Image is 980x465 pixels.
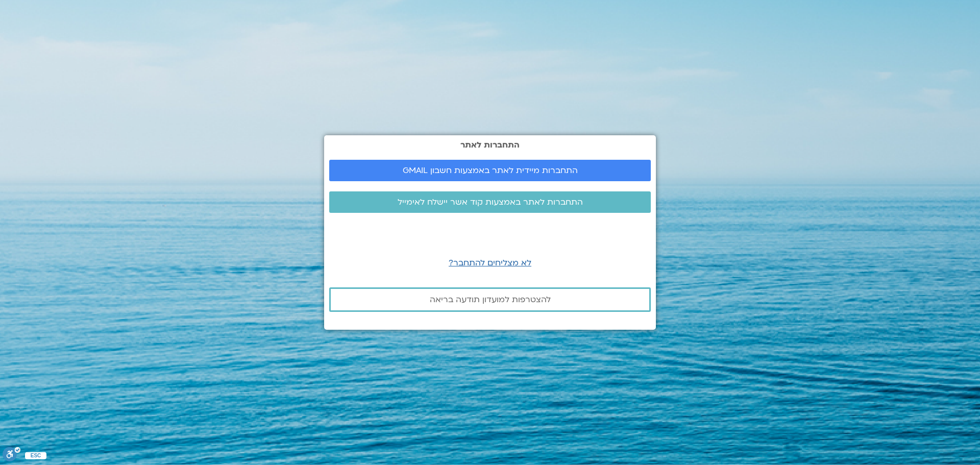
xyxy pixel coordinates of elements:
[329,191,651,213] a: התחברות לאתר באמצעות קוד אשר יישלח לאימייל
[403,166,578,175] span: התחברות מיידית לאתר באמצעות חשבון GMAIL
[398,198,583,207] span: התחברות לאתר באמצעות קוד אשר יישלח לאימייל
[329,287,651,312] a: להצטרפות למועדון תודעה בריאה
[430,295,551,304] span: להצטרפות למועדון תודעה בריאה
[449,257,531,268] a: לא מצליחים להתחבר?
[329,160,651,181] a: התחברות מיידית לאתר באמצעות חשבון GMAIL
[329,140,651,150] h2: התחברות לאתר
